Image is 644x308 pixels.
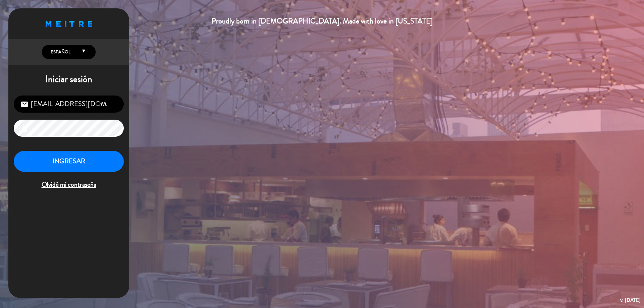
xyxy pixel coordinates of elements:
button: INGRESAR [14,151,124,172]
i: email [20,100,29,108]
span: Español [49,49,70,55]
div: v. [DATE] [620,296,641,305]
input: Correo Electrónico [14,96,124,113]
span: Olvidé mi contraseña [14,179,124,190]
i: lock [20,124,29,132]
h1: Iniciar sesión [8,74,129,85]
